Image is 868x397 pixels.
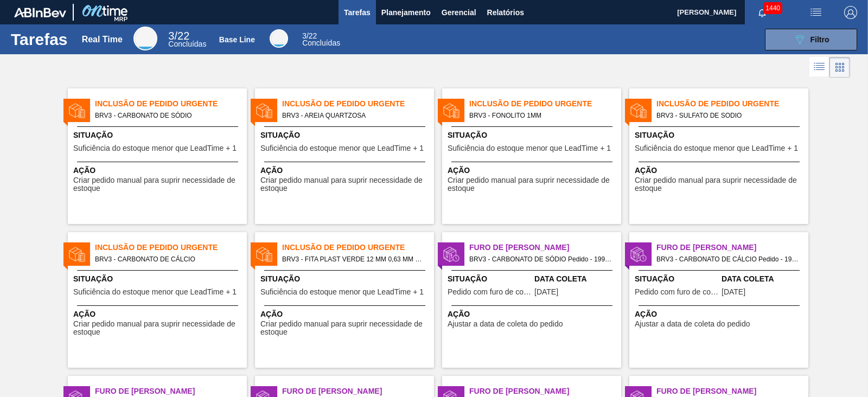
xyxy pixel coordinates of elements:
img: userActions [809,6,822,19]
span: Ação [448,309,618,320]
span: Ação [73,309,244,320]
span: / 22 [302,31,317,40]
img: status [630,246,647,262]
span: Situação [260,130,431,141]
span: Furo de Coleta [656,242,808,253]
span: BRV3 - FITA PLAST VERDE 12 MM 0,63 MM 2000 M [282,253,425,265]
span: Criar pedido manual para suprir necessidade de estoque [260,176,431,193]
span: Tarefas [344,6,371,19]
span: BRV3 - SULFATO DE SODIO [656,110,800,121]
span: Situação [448,130,618,141]
span: Suficiência do estoque menor que LeadTime + 1 [73,288,237,296]
div: Visão em Lista [809,57,829,78]
span: Concluídas [168,40,206,48]
span: Ação [448,165,618,176]
span: Inclusão de Pedido Urgente [469,98,621,110]
span: Ação [260,165,431,176]
span: Criar pedido manual para suprir necessidade de estoque [73,320,244,337]
span: BRV3 - CARBONATO DE CÁLCIO Pedido - 1978381 [656,253,800,265]
div: Base Line [270,29,288,48]
span: BRV3 - CARBONATO DE CÁLCIO [95,253,238,265]
img: status [69,103,85,119]
div: Real Time [133,27,157,50]
span: Pedido com furo de coleta [448,288,532,296]
span: Data Coleta [722,273,806,285]
img: Logout [844,6,857,19]
span: BRV3 - CARBONATO DE SÓDIO Pedido - 1998605 [469,253,612,265]
span: Ação [635,309,806,320]
div: Base Line [219,35,255,44]
span: Situação [73,273,244,285]
span: BRV3 - CARBONATO DE SÓDIO [95,110,238,121]
span: Concluídas [302,39,340,47]
div: Visão em Cards [829,57,850,78]
span: Planejamento [381,6,431,19]
button: Notificações [745,5,780,20]
div: Real Time [82,35,123,44]
img: status [443,246,459,262]
span: Situação [635,130,806,141]
span: BRV3 - AREIA QUARTZOSA [282,110,425,121]
span: Inclusão de Pedido Urgente [95,98,247,110]
span: Inclusão de Pedido Urgente [282,98,434,110]
img: TNhmsLtSVTkK8tSr43FrP2fwEKptu5GPRR3wAAAABJRU5ErkJggg== [14,8,66,17]
span: Criar pedido manual para suprir necessidade de estoque [73,176,244,193]
span: Suficiência do estoque menor que LeadTime + 1 [73,144,237,152]
span: Suficiência do estoque menor que LeadTime + 1 [260,144,424,152]
div: Base Line [302,33,340,47]
span: BRV3 - FONOLITO 1MM [469,110,612,121]
span: Data Coleta [534,273,618,285]
span: Criar pedido manual para suprir necessidade de estoque [260,320,431,337]
span: Criar pedido manual para suprir necessidade de estoque [635,176,806,193]
span: Inclusão de Pedido Urgente [282,242,434,253]
span: Ação [260,309,431,320]
span: Ação [635,165,806,176]
span: Situação [260,273,431,285]
span: Ajustar a data de coleta do pedido [448,320,563,328]
button: Filtro [765,29,857,50]
span: Situação [448,273,532,285]
div: Real Time [168,31,206,48]
span: Pedido com furo de coleta [635,288,719,296]
span: Relatórios [487,6,524,19]
span: Furo de Coleta [469,386,621,397]
span: 3 [168,30,174,42]
span: Gerencial [442,6,476,19]
span: / 22 [168,30,189,42]
span: Situação [73,130,244,141]
img: status [256,103,272,119]
span: Furo de Coleta [469,242,621,253]
span: Ajustar a data de coleta do pedido [635,320,750,328]
h1: Tarefas [11,33,68,46]
span: 1440 [763,2,782,14]
span: 31/07/2025 [722,288,745,296]
span: Inclusão de Pedido Urgente [656,98,808,110]
span: Furo de Coleta [95,386,247,397]
span: Ação [73,165,244,176]
span: Filtro [810,35,829,44]
img: status [630,103,647,119]
img: status [69,246,85,262]
span: Suficiência do estoque menor que LeadTime + 1 [635,144,798,152]
span: Inclusão de Pedido Urgente [95,242,247,253]
span: 3 [302,31,307,40]
img: status [256,246,272,262]
span: Situação [635,273,719,285]
span: 01/08/2025 [534,288,558,296]
span: Suficiência do estoque menor que LeadTime + 1 [448,144,611,152]
span: Furo de Coleta [656,386,808,397]
span: Suficiência do estoque menor que LeadTime + 1 [260,288,424,296]
span: Criar pedido manual para suprir necessidade de estoque [448,176,618,193]
img: status [443,103,459,119]
span: Furo de Coleta [282,386,434,397]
